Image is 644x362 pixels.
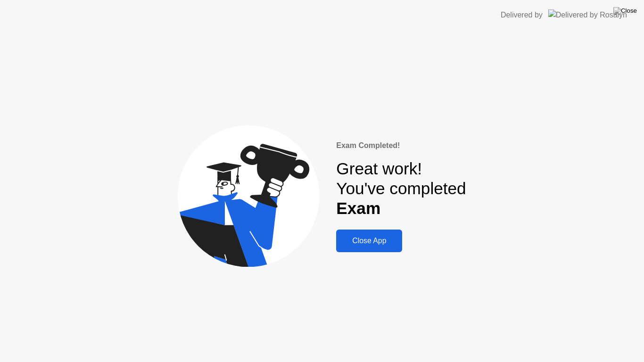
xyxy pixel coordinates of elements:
div: Great work! You've completed [336,159,466,219]
div: Exam Completed! [336,140,466,151]
div: Close App [339,237,399,245]
img: Close [613,7,637,15]
b: Exam [336,199,380,217]
img: Delivered by Rosalyn [548,9,627,20]
div: Delivered by [501,9,543,21]
button: Close App [336,230,402,252]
